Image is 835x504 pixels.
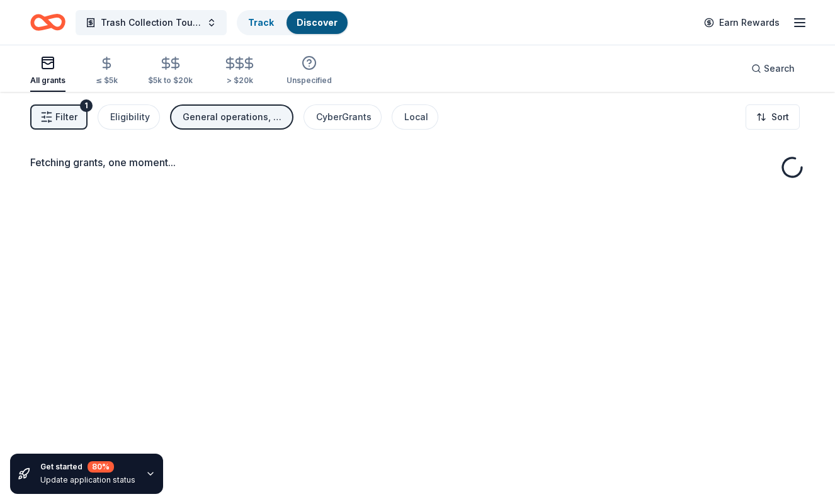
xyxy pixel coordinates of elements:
div: 80 % [88,461,114,473]
div: $5k to $20k [148,76,193,86]
button: TrackDiscover [237,10,349,35]
button: General operations, Scholarship, Education, Exhibitions, Projects & programming, Training and cap... [170,104,293,130]
div: CyberGrants [316,109,372,125]
button: Trash Collection Tournament [76,10,227,35]
a: Home [30,8,65,37]
button: ≤ $5k [96,51,118,92]
button: Local [392,104,438,130]
div: All grants [30,76,65,86]
div: General operations, Scholarship, Education, Exhibitions, Projects & programming, Training and cap... [183,109,283,125]
a: Earn Rewards [696,11,787,34]
a: Track [248,17,274,28]
div: Fetching grants, one moment... [30,155,805,170]
div: ≤ $5k [96,76,118,86]
div: > $20k [223,76,256,86]
button: Filter1 [30,104,88,130]
button: $5k to $20k [148,51,193,92]
span: Filter [55,109,77,125]
span: Search [764,61,795,76]
button: Unspecified [287,50,332,92]
button: All grants [30,50,65,92]
button: Search [741,56,805,81]
button: Eligibility [98,104,160,130]
div: Local [404,109,428,125]
span: Sort [771,109,789,125]
div: Eligibility [110,109,150,125]
a: Discover [297,17,338,28]
button: CyberGrants [304,104,382,130]
div: Update application status [40,475,135,485]
div: Unspecified [287,76,332,86]
button: Sort [746,104,800,130]
span: Trash Collection Tournament [101,15,202,30]
div: 1 [80,99,93,112]
div: Get started [40,461,135,473]
button: > $20k [223,51,256,92]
